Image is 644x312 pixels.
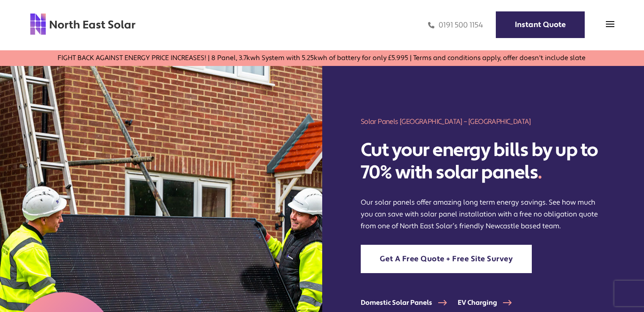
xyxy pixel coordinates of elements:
[30,13,136,36] img: north east solar logo
[361,298,458,307] a: Domestic Solar Panels
[538,161,542,184] span: .
[458,298,522,307] a: EV Charging
[428,20,434,30] img: phone icon
[361,245,532,273] a: Get A Free Quote + Free Site Survey
[361,139,605,184] h2: Cut your energy bills by up to 70% with solar panels
[606,20,614,28] img: menu icon
[428,20,483,30] a: 0191 500 1154
[361,197,605,232] p: Our solar panels offer amazing long term energy savings. See how much you can save with solar pan...
[496,11,585,38] a: Instant Quote
[361,117,605,126] h1: Solar Panels [GEOGRAPHIC_DATA] – [GEOGRAPHIC_DATA]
